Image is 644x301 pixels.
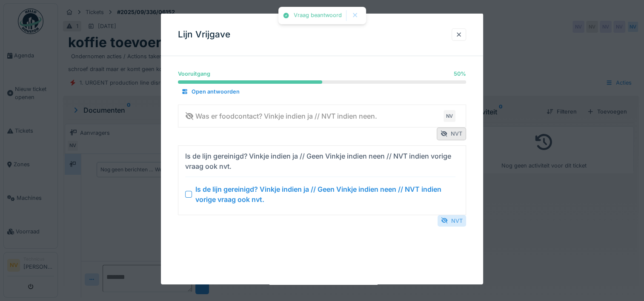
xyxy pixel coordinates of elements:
[178,70,210,78] div: Vooruitgang
[185,150,452,171] div: Is de lijn gereinigd? Vinkje indien ja // Geen Vinkje indien neen // NVT indien vorige vraag ook ...
[178,86,243,97] div: Open antwoorden
[454,70,466,78] div: 50 %
[178,29,230,40] h3: Lijn Vrijgave
[182,149,462,211] summary: Is de lijn gereinigd? Vinkje indien ja // Geen Vinkje indien neen // NVT indien vorige vraag ook ...
[182,108,462,124] summary: Was er foodcontact? Vinkje indien ja // NVT indien neen.NV
[185,111,377,121] div: Was er foodcontact? Vinkje indien ja // NVT indien neen.
[438,215,466,226] div: NVT
[195,184,455,204] div: Is de lijn gereinigd? Vinkje indien ja // Geen Vinkje indien neen // NVT indien vorige vraag ook ...
[437,128,466,140] div: NVT
[444,110,455,122] div: NV
[294,12,342,19] div: Vraag beantwoord
[178,80,466,84] progress: 50 %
